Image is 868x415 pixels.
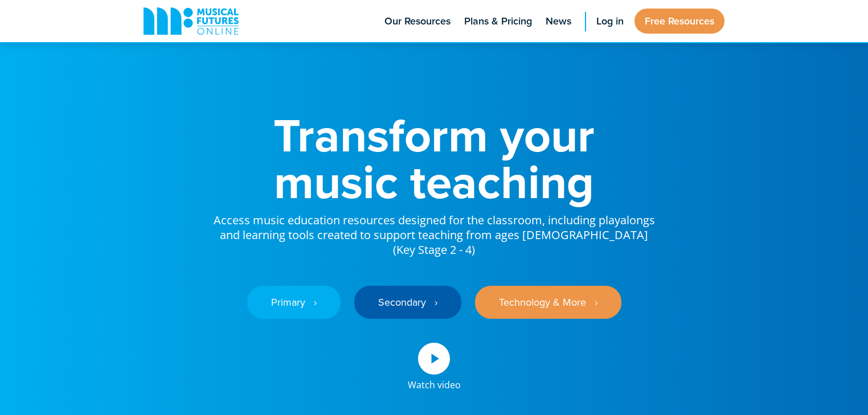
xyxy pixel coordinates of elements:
[634,9,724,34] a: Free Resources
[408,375,461,389] div: Watch video
[247,286,341,319] a: Primary ‎‏‏‎ ‎ ›
[212,205,656,257] p: Access music education resources designed for the classroom, including playalongs and learning to...
[596,14,624,29] span: Log in
[212,112,656,205] h1: Transform your music teaching
[546,14,571,29] span: News
[354,286,461,319] a: Secondary ‎‏‏‎ ‎ ›
[464,14,532,29] span: Plans & Pricing
[475,286,621,319] a: Technology & More ‎‏‏‎ ‎ ›
[384,14,451,29] span: Our Resources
